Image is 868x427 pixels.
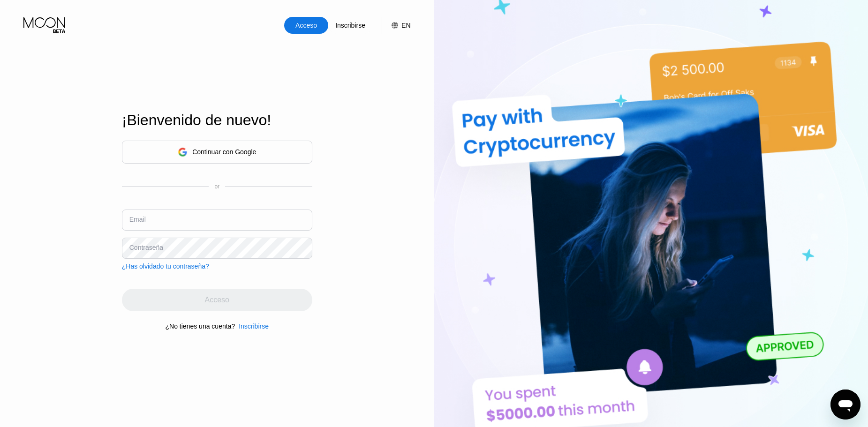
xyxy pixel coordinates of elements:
[192,148,256,156] div: Continuar con Google
[294,21,318,30] div: Acceso
[239,322,269,330] div: Inscribirse
[284,17,328,34] div: Acceso
[166,322,235,330] div: ¿No tienes una cuenta?
[122,141,312,164] div: Continuar con Google
[401,22,410,29] div: EN
[129,216,146,223] div: Email
[122,262,209,270] div: ¿Has olvidado tu contraseña?
[129,244,163,251] div: Contraseña
[122,112,312,129] div: ¡Bienvenido de nuevo!
[830,390,860,420] iframe: Botón para iniciar la ventana de mensajería
[328,17,372,34] div: Inscribirse
[235,322,269,330] div: Inscribirse
[214,183,219,190] div: or
[382,17,410,34] div: EN
[334,21,366,30] div: Inscribirse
